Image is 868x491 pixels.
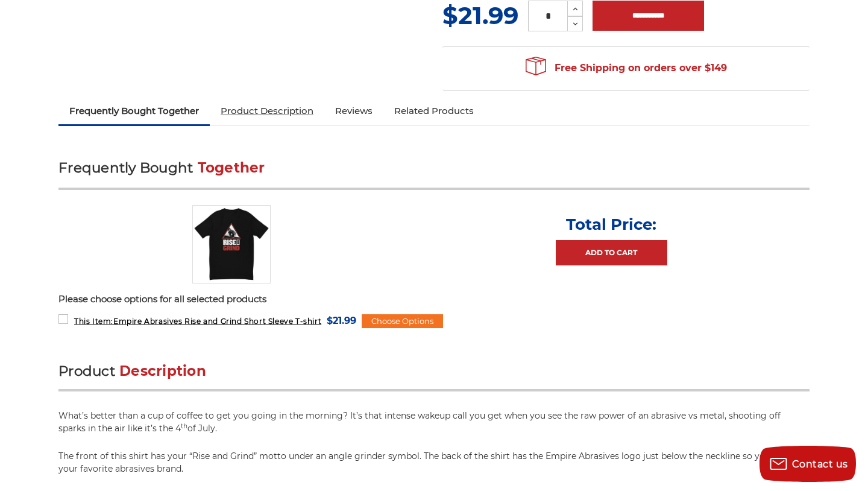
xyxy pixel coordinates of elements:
p: Please choose options for all selected products [58,293,810,306]
span: Frequently Bought [58,159,193,176]
img: Empire Abrasives Rise and Grind t-shirt - Black - flat laying [192,205,271,284]
a: Frequently Bought Together [58,98,210,124]
button: Contact us [759,446,856,482]
a: Reviews [324,98,383,124]
span: Together [198,159,265,176]
span: Contact us [792,458,848,470]
span: $21.99 [327,312,356,329]
span: Empire Abrasives Rise and Grind Short Sleeve T-shirt [74,317,321,326]
sup: th [181,422,187,430]
p: The front of this shirt has your “Rise and Grind” motto under an angle grinder symbol. The back o... [58,450,810,475]
span: Free Shipping on orders over $149 [526,56,727,80]
a: Product Description [210,98,324,124]
p: Total Price: [566,215,656,234]
p: What’s better than a cup of coffee to get you going in the morning? It’s that intense wakeup call... [58,410,810,435]
span: Product [58,363,115,379]
div: Choose Options [362,314,443,329]
a: Add to Cart [556,240,667,265]
span: $21.99 [442,1,518,30]
span: Description [119,363,206,379]
strong: This Item: [74,317,113,326]
a: Related Products [383,98,485,124]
